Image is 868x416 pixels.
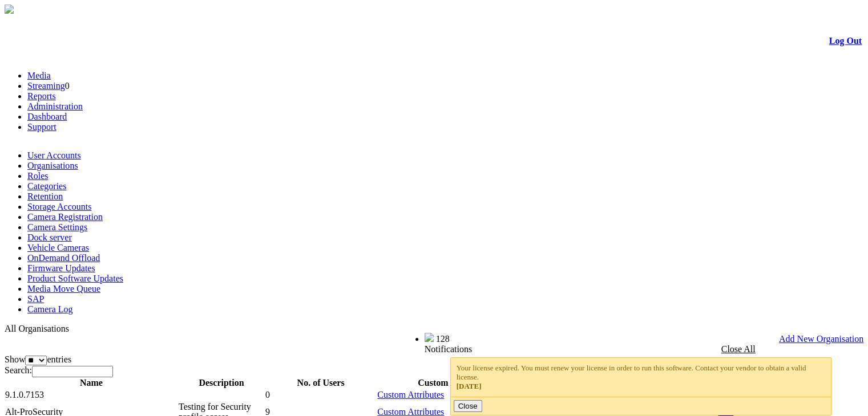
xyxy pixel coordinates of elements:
input: Search: [32,366,113,377]
span: 128 [436,334,450,344]
a: Organisations [27,161,78,170]
a: Camera Registration [27,212,103,222]
span: All Organisations [5,324,69,333]
a: Media Move Queue [27,284,100,293]
span: [DATE] [457,382,482,390]
a: Storage Accounts [27,202,91,211]
a: Dashboard [27,112,67,121]
td: 9.1.0.7153 [5,389,178,401]
div: Your license expired. You must renew your license in order to run this software. Contact your ven... [457,364,826,391]
a: Support [27,122,56,132]
a: User Accounts [27,150,81,160]
div: Notifications [425,344,839,354]
label: Show entries [5,354,71,364]
img: arrow-3.png [5,5,14,14]
img: bell25.png [425,333,434,342]
label: Search: [5,365,113,375]
a: Firmware Updates [27,263,95,273]
a: Product Software Updates [27,274,123,283]
button: Close [454,400,482,412]
a: Camera Log [27,304,73,314]
a: Log Out [829,36,862,46]
span: 0 [65,81,70,91]
a: SAP [27,294,44,304]
th: Name: activate to sort column descending [5,377,178,389]
a: Close All [721,344,756,354]
a: Categories [27,181,66,191]
a: Dock server [27,233,72,242]
span: Welcome, System Administrator (Administrator) [257,333,402,342]
a: Camera Settings [27,222,87,232]
a: Administration [27,101,83,111]
a: Streaming [27,81,65,91]
a: OnDemand Offload [27,253,100,263]
a: Media [27,71,51,80]
select: Showentries [25,356,47,365]
th: Description: activate to sort column ascending [178,377,265,389]
a: Roles [27,171,48,181]
a: Reports [27,91,56,101]
a: Retention [27,191,63,201]
a: Vehicle Cameras [27,243,89,252]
